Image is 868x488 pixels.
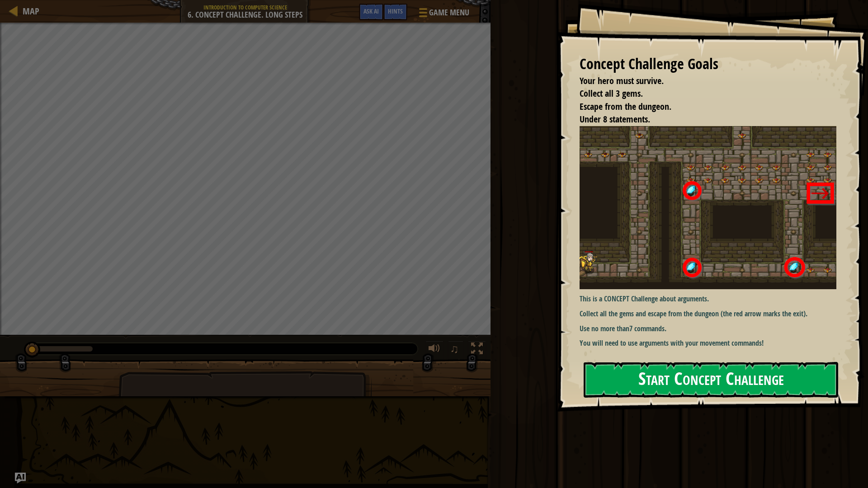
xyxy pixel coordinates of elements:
span: Collect all 3 gems. [580,87,643,99]
button: Adjust volume [425,341,443,359]
li: Collect all 3 gems. [568,87,834,100]
li: Under 8 statements. [568,113,834,126]
button: Ask AI [359,4,383,20]
button: Game Menu [412,4,475,25]
li: Your hero must survive. [568,75,834,88]
span: Hints [388,7,403,15]
span: Escape from the dungeon. [580,100,671,113]
button: Start Concept Challenge [584,362,838,398]
button: Ask AI [15,473,26,483]
p: You will need to use arguments with your movement commands! [580,338,836,348]
li: Escape from the dungeon. [568,100,834,113]
span: Game Menu [429,7,469,19]
span: ♫ [450,342,459,356]
p: This is a CONCEPT Challenge about arguments. [580,294,836,304]
span: Map [23,5,39,17]
a: Map [18,5,39,17]
button: Toggle fullscreen [468,341,486,359]
img: Asses2 [580,126,836,289]
p: Use no more than . [580,324,836,334]
div: Concept Challenge Goals [580,54,836,75]
p: Collect all the gems and escape from the dungeon (the red arrow marks the exit). [580,309,836,319]
span: Under 8 statements. [580,113,650,125]
strong: 7 commands [629,324,665,333]
button: ♫ [448,341,463,359]
span: Ask AI [363,7,379,15]
span: Your hero must survive. [580,75,664,87]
